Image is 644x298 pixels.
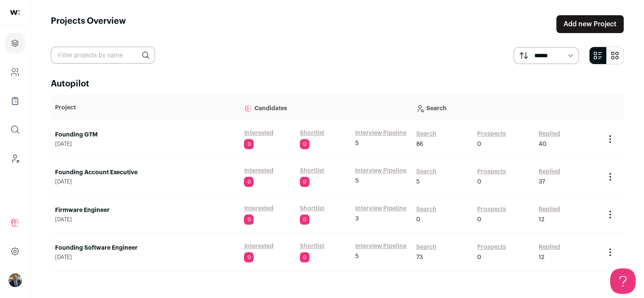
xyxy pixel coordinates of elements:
[355,167,406,175] a: Interview Pipeline
[55,206,235,214] a: Firmware Engineer
[477,130,506,138] a: Prospects
[55,103,235,112] p: Project
[416,99,596,116] p: Search
[539,215,544,224] span: 12
[5,33,25,53] a: Projects
[355,177,359,185] span: 5
[5,91,25,111] a: Company Lists
[8,273,22,287] img: 18202275-medium_jpg
[477,205,506,214] a: Prospects
[244,129,273,137] a: Interested
[610,268,636,294] iframe: Toggle Customer Support
[244,214,254,225] span: 0
[477,215,481,224] span: 0
[605,172,615,182] button: Project Actions
[355,242,406,251] a: Interview Pipeline
[355,204,406,213] a: Interview Pipeline
[539,140,547,148] span: 40
[416,167,436,176] a: Search
[416,178,419,186] span: 5
[416,205,436,214] a: Search
[55,244,235,252] a: Founding Software Engineer
[300,129,324,137] a: Shortlist
[477,243,506,251] a: Prospects
[539,205,560,214] a: Replied
[556,15,624,33] a: Add new Project
[300,139,310,149] span: 0
[477,167,506,176] a: Prospects
[5,148,25,169] a: Leads (Backoffice)
[55,254,235,261] span: [DATE]
[416,253,422,262] span: 73
[300,252,310,262] span: 0
[55,141,235,148] span: [DATE]
[244,242,273,251] a: Interested
[355,129,406,137] a: Interview Pipeline
[355,139,359,148] span: 5
[416,243,436,251] a: Search
[539,253,544,262] span: 12
[355,214,359,223] span: 3
[539,243,560,251] a: Replied
[477,178,481,186] span: 0
[539,178,545,186] span: 37
[55,168,235,177] a: Founding Account Executive
[244,167,273,175] a: Interested
[300,214,310,225] span: 0
[244,252,254,262] span: 0
[55,131,235,139] a: Founding GTM
[55,216,235,223] span: [DATE]
[5,62,25,82] a: Company and ATS Settings
[477,140,481,148] span: 0
[300,204,324,213] a: Shortlist
[8,273,22,287] button: Open dropdown
[55,178,235,185] span: [DATE]
[51,15,126,33] h1: Projects Overview
[477,253,481,262] span: 0
[416,140,423,148] span: 86
[605,134,615,144] button: Project Actions
[244,177,254,187] span: 0
[244,204,273,213] a: Interested
[416,130,436,138] a: Search
[300,167,324,175] a: Shortlist
[605,209,615,220] button: Project Actions
[416,215,420,224] span: 0
[51,47,155,64] input: Filter projects by name
[355,252,359,261] span: 5
[300,177,310,187] span: 0
[244,99,407,116] p: Candidates
[605,247,615,257] button: Project Actions
[539,167,560,176] a: Replied
[300,242,324,251] a: Shortlist
[244,139,254,149] span: 0
[539,130,560,138] a: Replied
[10,10,20,15] img: wellfound-shorthand-0d5821cbd27db2630d0214b213865d53afaa358527fdda9d0ea32b1df1b89c2c.svg
[51,78,624,90] h2: Autopilot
